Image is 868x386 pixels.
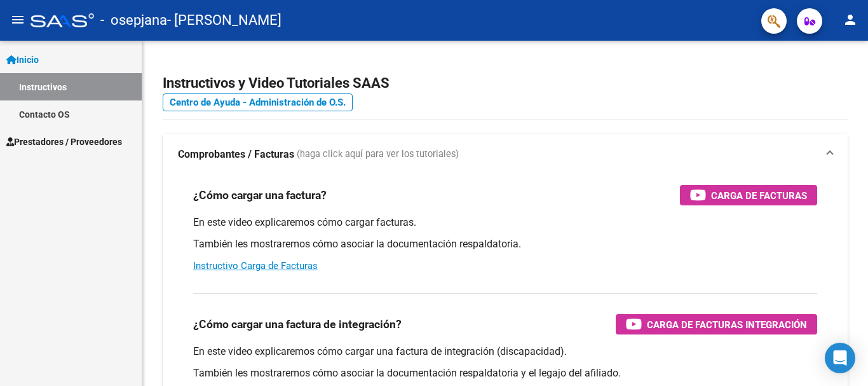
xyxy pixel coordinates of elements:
div: Open Intercom Messenger [825,343,855,373]
strong: Comprobantes / Facturas [178,148,294,162]
button: Carga de Facturas Integración [616,314,817,334]
mat-expansion-panel-header: Comprobantes / Facturas (haga click aquí para ver los tutoriales) [163,134,848,175]
span: Prestadores / Proveedores [6,135,122,149]
span: Carga de Facturas [711,188,807,203]
span: (haga click aquí para ver los tutoriales) [297,148,459,162]
span: - osepjana [100,6,167,34]
p: También les mostraremos cómo asociar la documentación respaldatoria y el legajo del afiliado. [193,366,817,380]
span: - [PERSON_NAME] [167,6,281,34]
span: Inicio [6,53,39,67]
h2: Instructivos y Video Tutoriales SAAS [163,71,848,95]
mat-icon: person [843,12,858,27]
p: En este video explicaremos cómo cargar una factura de integración (discapacidad). [193,345,817,359]
mat-icon: menu [10,12,25,27]
h3: ¿Cómo cargar una factura de integración? [193,315,402,333]
a: Centro de Ayuda - Administración de O.S. [163,93,353,111]
p: También les mostraremos cómo asociar la documentación respaldatoria. [193,237,817,251]
a: Instructivo Carga de Facturas [193,260,318,272]
span: Carga de Facturas Integración [647,317,807,333]
h3: ¿Cómo cargar una factura? [193,186,327,204]
p: En este video explicaremos cómo cargar facturas. [193,216,817,230]
button: Carga de Facturas [680,185,817,205]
